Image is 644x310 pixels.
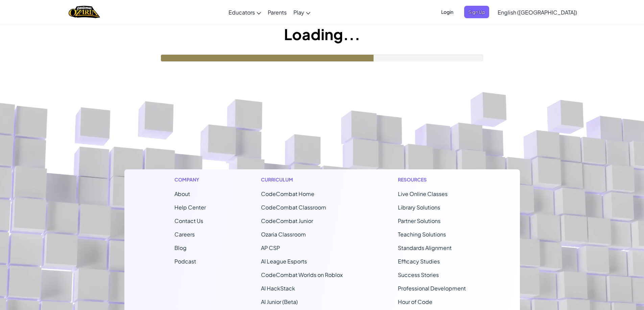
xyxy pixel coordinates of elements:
[264,3,290,21] a: Parents
[174,204,206,211] a: Help Center
[398,176,470,183] h1: Resources
[69,5,100,19] img: Home
[398,285,466,292] a: Professional Development
[398,190,448,197] a: Live Online Classes
[174,217,203,224] span: Contact Us
[261,271,343,278] a: CodeCombat Worlds on Roblox
[174,176,206,183] h1: Company
[261,176,343,183] h1: Curriculum
[398,298,432,305] a: Hour of Code
[398,244,452,251] a: Standards Alignment
[261,231,306,238] a: Ozaria Classroom
[437,6,457,18] button: Login
[261,244,280,251] a: AP CSP
[398,231,446,238] a: Teaching Solutions
[174,190,190,197] a: About
[261,285,295,292] a: AI HackStack
[174,231,195,238] a: Careers
[261,298,298,305] a: AI Junior (Beta)
[494,3,580,21] a: English ([GEOGRAPHIC_DATA])
[398,204,440,211] a: Library Solutions
[290,3,314,21] a: Play
[261,217,313,224] a: CodeCombat Junior
[398,258,440,265] a: Efficacy Studies
[174,258,196,265] a: Podcast
[398,271,439,278] a: Success Stories
[225,3,264,21] a: Educators
[261,258,307,265] a: AI League Esports
[464,6,489,18] button: Sign Up
[229,9,255,16] span: Educators
[174,244,187,251] a: Blog
[398,217,440,224] a: Partner Solutions
[69,5,100,19] a: Ozaria by CodeCombat logo
[261,190,314,197] span: CodeCombat Home
[498,9,577,16] span: English ([GEOGRAPHIC_DATA])
[261,204,326,211] a: CodeCombat Classroom
[293,9,304,16] span: Play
